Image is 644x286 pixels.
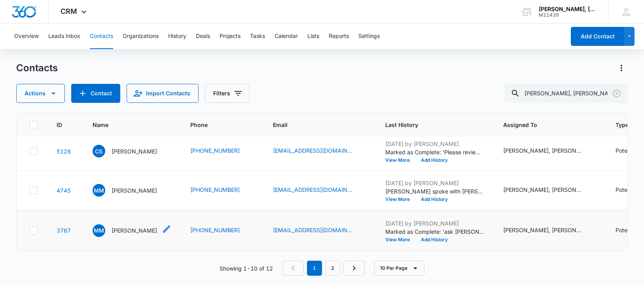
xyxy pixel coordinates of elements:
[71,84,120,103] button: Add Contact
[385,237,415,242] button: View More
[385,197,415,202] button: View More
[307,261,322,276] em: 1
[190,186,240,194] a: [PHONE_NUMBER]
[57,227,71,234] a: Navigate to contact details page for Michele McKee
[539,6,597,12] div: account name
[93,224,171,237] div: Name - Michele McKee - Select to Edit Field
[14,24,39,49] button: Overview
[503,186,597,195] div: Assigned To - Barry Abbott, Daniel White - Select to Edit Field
[220,264,273,273] p: Showing 1-10 of 12
[123,24,159,49] button: Organizations
[48,24,80,49] button: Leads Inbox
[57,121,62,129] span: ID
[250,24,265,49] button: Tasks
[503,226,582,234] div: [PERSON_NAME], [PERSON_NAME], [PERSON_NAME], [PERSON_NAME]
[610,87,623,100] button: Clear
[273,226,352,234] a: [EMAIL_ADDRESS][DOMAIN_NAME]
[205,84,250,103] button: Filters
[343,261,365,276] a: Next Page
[190,146,254,156] div: Phone - (423) 322-8905 - Select to Edit Field
[503,146,597,156] div: Assigned To - Bill Colvin, Sabrina Currey - Select to Edit Field
[220,24,241,49] button: Projects
[273,121,355,129] span: Email
[168,24,186,49] button: History
[273,146,352,155] a: [EMAIL_ADDRESS][DOMAIN_NAME]
[374,261,424,276] button: 10 Per Page
[16,84,65,103] button: Actions
[127,84,199,103] button: Import Contacts
[385,140,484,148] p: [DATE] by [PERSON_NAME]
[196,24,210,49] button: Deals
[90,24,113,49] button: Contacts
[190,226,240,234] a: [PHONE_NUMBER]
[93,145,171,157] div: Name - Cindy Stone - Select to Edit Field
[57,187,71,194] a: Navigate to contact details page for Matt McNabb
[415,158,453,163] button: Add History
[385,121,473,129] span: Last History
[503,226,597,235] div: Assigned To - Barry Abbott, Nathaniel Goggans, Randi Wilson, Tom Smith - Select to Edit Field
[415,197,453,202] button: Add History
[307,24,319,49] button: Lists
[112,147,157,155] p: [PERSON_NAME]
[112,226,157,235] p: [PERSON_NAME]
[273,226,366,235] div: Email - ammo_1019@yahoo.com - Select to Edit Field
[329,24,349,49] button: Reports
[93,184,171,197] div: Name - Matt McNabb - Select to Edit Field
[16,62,58,74] h1: Contacts
[385,219,484,227] p: [DATE] by [PERSON_NAME]
[275,24,298,49] button: Calendar
[385,179,484,187] p: [DATE] by [PERSON_NAME]
[325,261,340,276] a: Page 2
[93,224,105,237] span: MM
[93,145,105,157] span: CS
[615,62,628,74] button: Actions
[358,24,380,49] button: Settings
[385,187,484,195] p: [PERSON_NAME] spoke with [PERSON_NAME]. Conflict cleared. Hired. $350/hr; $1,500. [MEDICAL_DATA]....
[273,146,366,156] div: Email - cynthiastone423@gmail.com - Select to Edit Field
[112,186,157,195] p: [PERSON_NAME]
[190,121,242,129] span: Phone
[61,7,77,15] span: CRM
[503,121,585,129] span: Assigned To
[190,226,254,235] div: Phone - (423) 414-7835 - Select to Edit Field
[385,158,415,163] button: View More
[190,186,254,195] div: Phone - (423) 667-9782 - Select to Edit Field
[190,146,240,155] a: [PHONE_NUMBER]
[415,237,453,242] button: Add History
[385,227,484,236] p: Marked as Complete: 'ask [PERSON_NAME] about sending a decline letter on [DATE]' ([DATE])
[503,146,582,155] div: [PERSON_NAME], [PERSON_NAME]
[57,148,71,155] a: Navigate to contact details page for Cindy Stone
[503,186,582,194] div: [PERSON_NAME], [PERSON_NAME]
[93,121,160,129] span: Name
[273,186,366,195] div: Email - mattmcnabb21@gmail.com - Select to Edit Field
[571,27,624,46] button: Add Contact
[539,12,597,18] div: account id
[504,84,628,103] input: Search Contacts
[273,186,352,194] a: [EMAIL_ADDRESS][DOMAIN_NAME]
[385,148,484,156] p: Marked as Complete: 'Please review/call-back PNC referred to both [PERSON_NAME] and [PERSON_NAME]...
[93,184,105,197] span: MM
[282,261,365,276] nav: Pagination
